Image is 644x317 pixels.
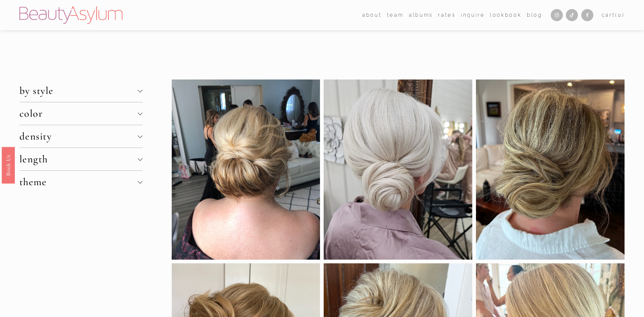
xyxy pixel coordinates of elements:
span: 0 [618,12,622,18]
button: by style [19,80,143,102]
button: color [19,102,143,125]
img: Beauty Asylum | Bridal Hair &amp; Makeup Charlotte &amp; Atlanta [19,6,122,24]
button: length [19,148,143,170]
span: ( ) [615,12,625,18]
button: theme [19,171,143,193]
span: theme [19,176,138,188]
a: Instagram [551,9,563,21]
a: Book Us [2,147,15,183]
span: about [362,11,382,19]
a: 0 items in cart [602,11,625,19]
a: albums [409,10,433,20]
span: length [19,153,138,165]
a: folder dropdown [387,10,404,20]
span: density [19,130,138,143]
span: by style [19,85,138,97]
span: color [19,107,138,120]
a: Blog [527,10,542,20]
a: Facebook [581,9,593,21]
a: Inquire [461,10,485,20]
a: folder dropdown [362,10,382,20]
span: team [387,11,404,19]
a: Rates [438,10,455,20]
a: TikTok [566,9,578,21]
button: density [19,125,143,148]
a: Lookbook [490,10,522,20]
